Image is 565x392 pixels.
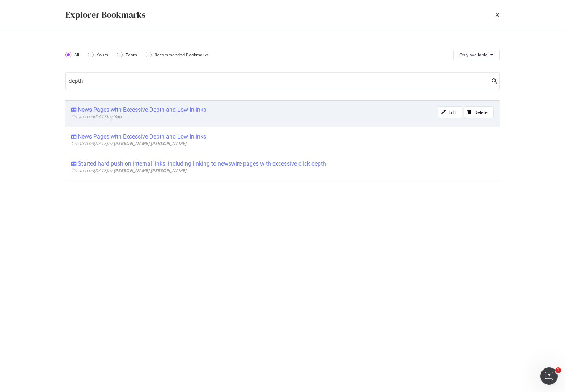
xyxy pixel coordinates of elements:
b: You [114,114,122,120]
div: News Pages with Excessive Depth and Low Inlinks [78,106,206,114]
div: All [65,52,79,58]
button: Edit [438,106,462,118]
b: [PERSON_NAME].[PERSON_NAME] [114,140,186,146]
span: Only available [459,52,488,58]
span: Created on [DATE] by [71,140,186,146]
div: News Pages with Excessive Depth and Low Inlinks [78,133,206,140]
span: 1 [555,367,561,373]
button: Delete [464,106,494,118]
input: Search [65,72,500,90]
div: Yours [88,52,108,58]
div: Recommended Bookmarks [154,52,209,58]
button: Only available [453,49,500,60]
iframe: Intercom live chat [540,367,558,385]
div: Yours [97,52,108,58]
div: Edit [449,109,456,115]
div: Team [117,52,137,58]
div: Explorer Bookmarks [65,9,145,21]
div: All [74,52,79,58]
b: [PERSON_NAME].[PERSON_NAME] [114,167,186,174]
span: Created on [DATE] by [71,114,122,120]
span: Created on [DATE] by [71,167,186,174]
div: Recommended Bookmarks [146,52,209,58]
div: times [495,9,500,21]
div: Team [126,52,137,58]
div: Started hard push on internal links, including linking to newswire pages with excessive click depth [78,160,326,167]
div: Delete [474,109,488,115]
